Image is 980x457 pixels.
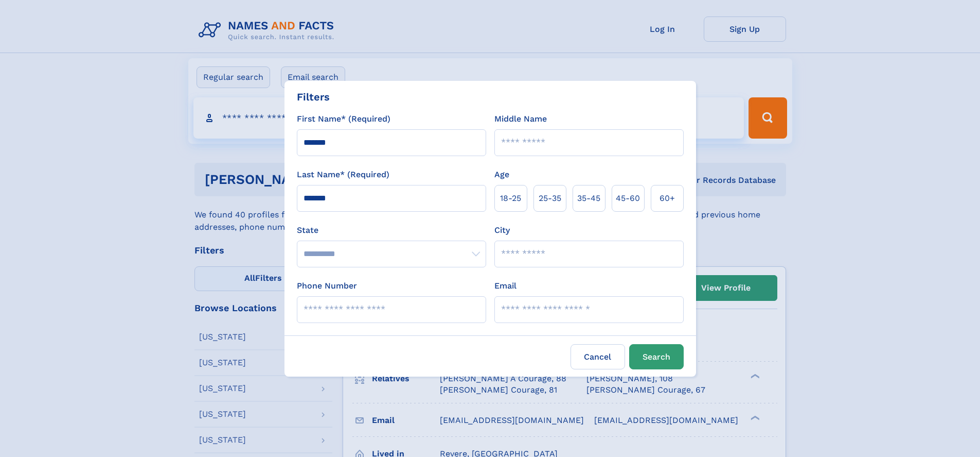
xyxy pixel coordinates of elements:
span: 60+ [660,192,675,205]
label: City [494,224,510,236]
label: Age [494,168,509,181]
label: State [297,224,486,236]
label: Phone Number [297,280,357,292]
span: 35‑45 [577,192,600,205]
span: 18‑25 [500,192,521,205]
button: Search [629,344,684,369]
label: First Name* (Required) [297,113,390,125]
span: 25‑35 [539,192,561,205]
label: Cancel [571,344,625,369]
span: 45‑60 [616,192,640,205]
div: Filters [297,89,330,105]
label: Email [494,280,516,292]
label: Middle Name [494,113,547,125]
label: Last Name* (Required) [297,168,389,181]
